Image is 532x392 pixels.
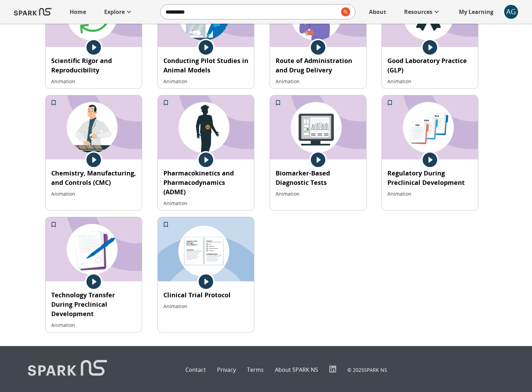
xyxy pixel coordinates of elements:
p: Animation [163,303,248,310]
svg: Add to My Learning [162,99,169,106]
button: account of current user [504,5,518,19]
a: Terms [247,366,264,374]
p: Home [70,8,86,16]
img: 1974195529-ee13ae4808b23d24124918ef527086cfac9f394a8caec332e8a406a65ea9953a-d [382,95,478,159]
img: 1973327535-e72efeb91eb19f8f0848013cb1cbe3ba2882274d42cda3b4b4191f5e6c6b8433-d [46,217,142,281]
p: Conducting Pilot Studies in Animal Models [163,56,248,75]
p: Regulatory During Preclinical Development [387,168,472,187]
p: Animation [51,78,136,85]
p: Explore [104,8,125,16]
svg: Add to My Learning [386,99,393,106]
img: 2066095773-14efd0f203ae383c22639bebbe7dc37ed4c11fd37857efaabea9033c3b9d7a07-d [158,217,254,281]
div: AG [504,5,518,19]
a: Explore [101,4,137,19]
p: Good Laboratory Practice (GLP) [387,56,472,75]
p: Biomarker-Based Diagnostic Tests [276,168,361,187]
p: Resources [404,8,432,16]
p: Pharmacokinetics and Pharmacodynamics (ADME) [163,168,248,197]
svg: Add to My Learning [50,221,57,228]
a: Home [66,4,90,19]
img: 1961377546-8559eb5f39f5e0ac5db4c457fb9f9d3b459ddf842af796f49e57f766a26b4849-d [46,95,142,159]
svg: Add to My Learning [275,99,282,106]
p: My Learning [459,8,493,16]
p: About [369,8,386,16]
p: Animation [51,321,136,329]
img: 1971972130-ff84b82415f6d3c68a310b4bae944d8dad1bcc887c32b3a3062e759662763ae5-d [158,95,254,159]
p: Chemistry, Manufacturing, and Controls (CMC) [51,168,136,187]
img: 2040920237-f2a82d95db0d93984ae23c11cfa0ee61275d2a42024b7deb168dfe865a7ac884-d [270,95,366,159]
a: About SPARK NS [275,366,318,374]
p: Animation [276,190,361,197]
img: Logo of SPARK at Stanford [28,360,107,379]
svg: Add to My Learning [50,99,57,106]
p: Animation [51,190,136,197]
a: My Learning [455,4,497,19]
p: Scientific Rigor and Reproducibility [51,56,136,75]
p: Animation [163,199,248,207]
p: Animation [387,190,472,197]
p: Route of Administration and Drug Delivery [276,56,361,75]
p: Technology Transfer During Preclinical Development [51,290,136,319]
button: search [338,5,350,19]
img: Logo of SPARK at Stanford [14,3,52,20]
a: Privacy [217,366,236,374]
p: Clinical Trial Protocol [163,290,248,300]
p: Animation [387,78,472,85]
svg: Add to My Learning [162,221,169,228]
p: © 2025 SPARK NS [347,366,387,374]
p: Animation [276,78,361,85]
a: About [365,4,390,19]
a: Contact [185,366,206,374]
a: Resources [401,4,444,19]
p: Animation [163,78,248,85]
img: LinkedIn [329,366,336,373]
